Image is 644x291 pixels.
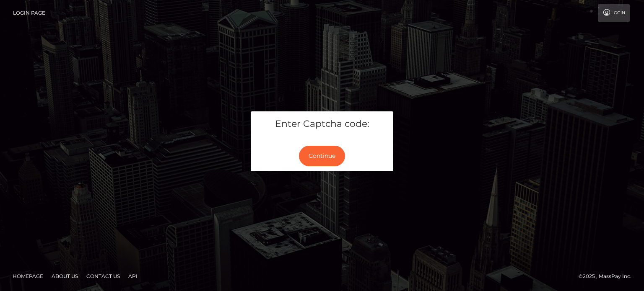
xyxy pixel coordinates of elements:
a: Login Page [13,4,45,22]
a: Contact Us [83,270,123,283]
a: About Us [48,270,81,283]
a: Login [598,4,630,22]
div: © 2025 , MassPay Inc. [579,272,638,281]
h5: Enter Captcha code: [257,118,387,131]
a: API [125,270,141,283]
a: Homepage [9,270,47,283]
button: Continue [299,146,345,166]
